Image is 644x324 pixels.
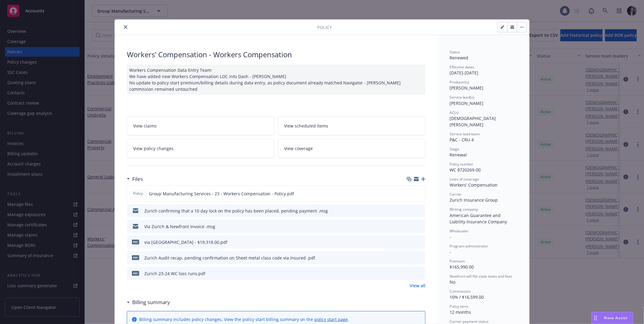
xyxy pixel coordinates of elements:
div: Files [127,175,143,183]
span: Effective dates [450,64,474,70]
button: preview file [418,208,423,214]
button: download file [408,255,413,261]
a: policy start page [314,316,348,322]
span: Policy [132,191,144,196]
span: Workers' Compensation [450,182,498,188]
div: Zurich 23-24 WC loss runs.pdf [144,270,205,277]
a: View all [410,282,425,289]
a: View policy changes [127,139,274,158]
span: View policy changes [133,145,174,152]
span: Zurich Insurance Group [450,197,498,203]
span: Commission [450,289,470,294]
div: Zurich Audit recap, pending confirmation on Sheet metal class code via insured .pdf [144,255,315,261]
span: Status [450,49,460,55]
span: Carrier payment status [450,319,489,324]
span: Policy number [450,162,473,167]
button: download file [408,208,413,214]
span: Newfront will file state taxes and fees [450,274,512,279]
span: - [450,234,451,240]
span: Group Manufacturing Services - 23 - Workers Compensation - Policy.pdf [149,190,294,197]
div: Workers Compensation Data Entry Team: We have added new Workers Compensation LOC into Dash - [PER... [127,64,425,95]
div: [DATE] - [DATE] [450,64,517,76]
span: WC 8720269-00 [450,167,481,173]
span: 12 months [450,309,471,315]
div: Zurich confirming that a 10 day lock on the policy has been placed, pending payment .msg [144,208,328,214]
span: Program administrator [450,244,488,249]
span: Stage [450,146,459,152]
span: View scheduled items [284,123,328,129]
span: pdf [132,271,139,275]
a: View claims [127,116,274,135]
span: 10% / $16,599.00 [450,294,484,300]
span: Service lead team [450,131,480,137]
span: View coverage [284,145,313,152]
span: No [450,279,455,285]
span: Producer(s) [450,80,469,85]
span: $165,990.00 [450,264,474,270]
span: Lines of coverage [450,177,479,182]
button: download file [408,239,413,245]
a: View coverage [278,139,426,158]
span: [PERSON_NAME] [450,100,483,106]
button: download file [408,190,412,197]
div: Billing summary includes policy changes. View the policy start billing summary on the . [139,316,349,322]
span: [PERSON_NAME] [450,85,483,91]
h3: Files [132,175,143,183]
button: preview file [418,239,423,245]
a: View scheduled items [278,116,426,135]
span: Nova Assist [604,315,628,320]
span: Premium [450,259,465,264]
span: American Guarantee and Liability Insurance Company [450,212,507,225]
span: pdf [132,240,139,244]
h3: Billing summary [132,298,170,306]
span: P&C - CRU 4 [450,137,474,143]
div: Via Zurich & Newfront Invoice .msg [144,223,215,230]
div: Billing summary [127,298,170,306]
span: pdf [132,255,139,260]
div: Workers' Compensation - Workers Compensation [127,49,425,60]
span: Renewed [450,55,468,61]
span: - [450,249,451,255]
button: preview file [418,255,423,261]
span: AC(s) [450,110,459,115]
button: preview file [418,223,423,230]
button: preview file [417,190,423,197]
span: Service lead(s) [450,95,474,100]
button: close [122,24,129,31]
span: Carrier [450,192,462,197]
span: Wholesaler [450,228,469,234]
button: download file [408,223,413,230]
button: Nova Assist [591,312,633,324]
div: Drag to move [592,312,599,324]
span: [DEMOGRAPHIC_DATA][PERSON_NAME] [450,115,496,127]
div: via [GEOGRAPHIC_DATA] - $19,318.00.pdf [144,239,227,245]
span: Policy [317,24,332,30]
button: download file [408,270,413,277]
span: Writing company [450,207,478,212]
span: View claims [133,123,157,129]
button: preview file [418,270,423,277]
span: Renewal [450,152,467,158]
span: Policy term [450,304,468,309]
